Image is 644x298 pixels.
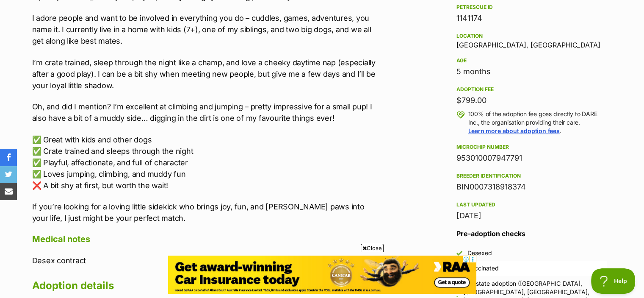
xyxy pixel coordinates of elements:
[361,244,384,252] span: Close
[32,12,382,47] p: I adore people and want to be involved in everything you do – cuddles, games, adventures, you nam...
[32,276,382,295] h2: Adoption details
[468,110,607,135] p: 100% of the adoption fee goes directly to DARE Inc., the organisation providing their care. .
[456,66,607,78] div: 5 months
[168,256,476,294] iframe: Advertisement
[32,57,382,91] p: I’m crate trained, sleep through the night like a champ, and love a cheeky daytime nap (especiall...
[456,86,607,93] div: Adoption fee
[456,144,607,150] div: Microchip number
[32,101,382,124] p: Oh, and did I mention? I’m excellent at climbing and jumping – pretty impressive for a small pup!...
[467,264,499,273] div: Vaccinated
[456,31,607,49] div: [GEOGRAPHIC_DATA], [GEOGRAPHIC_DATA]
[456,181,607,193] div: BIN0007318918374
[456,152,607,164] div: 953010007947791
[456,228,607,239] h3: Pre-adoption checks
[467,249,492,257] div: Desexed
[468,127,560,134] a: Learn more about adoption fees
[32,234,382,245] h4: Medical notes
[32,134,382,191] p: ✅ Great with kids and other dogs ✅ Crate trained and sleeps through the night ✅ Playful, affectio...
[456,12,607,24] div: 1141174
[32,255,382,266] p: Desex contract
[456,173,607,179] div: Breeder identification
[456,250,462,256] img: Yes
[591,268,636,294] iframe: Help Scout Beacon - Open
[456,210,607,222] div: [DATE]
[456,33,607,39] div: Location
[456,201,607,208] div: Last updated
[456,4,607,11] div: PetRescue ID
[456,95,607,106] div: $799.00
[32,201,382,224] p: If you’re looking for a loving little sidekick who brings joy, fun, and [PERSON_NAME] paws into y...
[456,57,607,64] div: Age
